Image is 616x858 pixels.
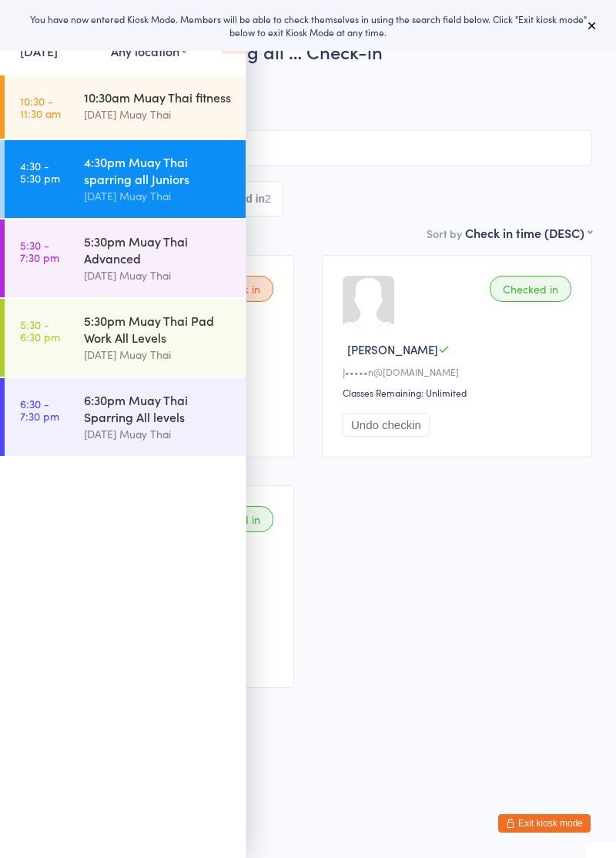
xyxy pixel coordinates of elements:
[24,102,592,118] span: [DATE] Muay Thai
[465,224,592,241] div: Check in time (DESC)
[20,95,61,119] time: 10:30 - 11:30 am
[24,130,592,166] input: Search
[427,226,462,241] label: Sort by
[343,386,576,399] div: Classes Remaining: Unlimited
[5,378,246,456] a: 6:30 -7:30 pm6:30pm Muay Thai Sparring All levels[DATE] Muay Thai
[5,75,246,139] a: 10:30 -11:30 am10:30am Muay Thai fitness[DATE] Muay Thai
[84,233,233,266] div: 5:30pm Muay Thai Advanced
[20,239,59,263] time: 5:30 - 7:30 pm
[498,814,591,833] button: Exit kiosk mode
[24,87,568,102] span: [DATE] Muay Thai
[5,299,246,377] a: 5:30 -6:30 pm5:30pm Muay Thai Pad Work All Levels[DATE] Muay Thai
[265,193,271,205] div: 2
[84,89,233,106] div: 10:30am Muay Thai fitness
[84,266,233,284] div: [DATE] Muay Thai
[25,12,591,39] div: You have now entered Kiosk Mode. Members will be able to check themselves in using the search fie...
[84,153,233,187] div: 4:30pm Muay Thai sparring all Juniors
[20,159,60,184] time: 4:30 - 5:30 pm
[84,106,233,123] div: [DATE] Muay Thai
[5,140,246,218] a: 4:30 -5:30 pm4:30pm Muay Thai sparring all Juniors[DATE] Muay Thai
[20,397,59,422] time: 6:30 - 7:30 pm
[111,42,187,59] div: Any location
[84,425,233,443] div: [DATE] Muay Thai
[84,391,233,425] div: 6:30pm Muay Thai Sparring All levels
[490,276,571,302] div: Checked in
[5,220,246,297] a: 5:30 -7:30 pm5:30pm Muay Thai Advanced[DATE] Muay Thai
[347,341,438,357] span: [PERSON_NAME]
[343,413,430,437] button: Undo checkin
[84,346,233,364] div: [DATE] Muay Thai
[84,312,233,346] div: 5:30pm Muay Thai Pad Work All Levels
[24,72,568,87] span: [DATE] 4:30pm
[84,187,233,205] div: [DATE] Muay Thai
[20,318,60,343] time: 5:30 - 6:30 pm
[343,365,576,378] div: J•••••n@[DOMAIN_NAME]
[24,39,592,64] h2: 4:30pm Muay Thai sparring all … Check-in
[20,42,58,59] a: [DATE]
